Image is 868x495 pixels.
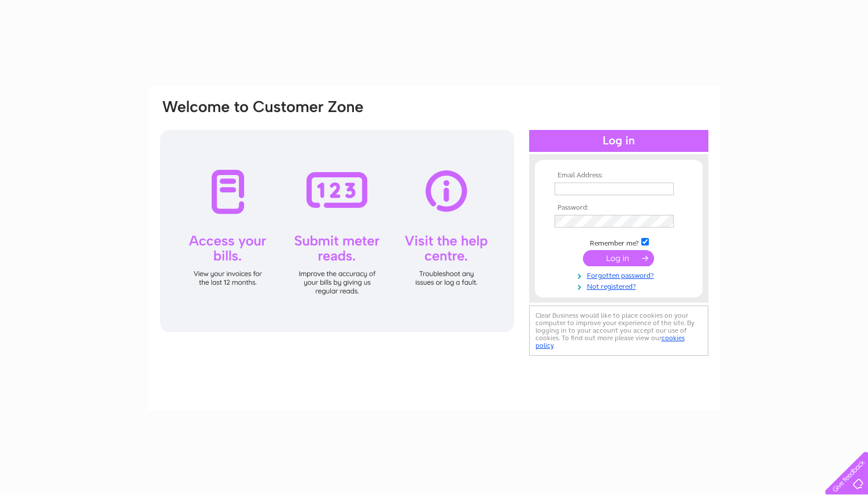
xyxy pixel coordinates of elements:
[529,306,708,356] div: Clear Business would like to place cookies on your computer to improve your experience of the sit...
[583,250,654,266] input: Submit
[555,280,686,291] a: Not registered?
[555,269,686,280] a: Forgotten password?
[552,204,686,212] th: Password:
[535,334,685,349] a: cookies policy
[552,236,686,248] td: Remember me?
[552,172,686,180] th: Email Address:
